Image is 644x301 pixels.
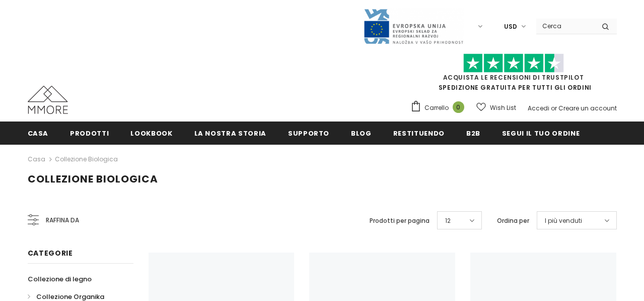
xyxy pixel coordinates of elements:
[502,122,580,144] a: Segui il tuo ordine
[551,104,557,112] span: or
[445,216,451,226] span: 12
[351,122,372,144] a: Blog
[504,22,517,32] span: USD
[443,73,584,82] a: Acquista le recensioni di TrustPilot
[536,19,594,33] input: Search Site
[463,53,564,73] img: Fidati di Pilot Stars
[28,129,49,138] span: Casa
[28,248,73,258] span: Categorie
[466,122,480,144] a: B2B
[528,104,549,112] a: Accedi
[70,129,109,138] span: Prodotti
[288,122,329,144] a: supporto
[46,215,79,226] span: Raffina da
[545,216,582,226] span: I più venduti
[351,129,372,138] span: Blog
[363,8,464,45] img: Javni Razpis
[194,129,266,138] span: La nostra storia
[28,153,45,165] a: Casa
[393,122,445,144] a: Restituendo
[393,129,445,138] span: Restituendo
[28,172,158,186] span: Collezione biologica
[370,216,430,226] label: Prodotti per pagina
[490,103,516,113] span: Wish List
[502,129,580,138] span: Segui il tuo ordine
[288,129,329,138] span: supporto
[476,99,516,116] a: Wish List
[453,101,464,113] span: 0
[28,86,68,114] img: Casi MMORE
[130,129,172,138] span: Lookbook
[28,274,92,284] span: Collezione di legno
[424,103,449,113] span: Carrello
[130,122,172,144] a: Lookbook
[558,104,617,112] a: Creare un account
[363,22,464,30] a: Javni Razpis
[466,129,480,138] span: B2B
[410,58,617,92] span: SPEDIZIONE GRATUITA PER TUTTI GLI ORDINI
[28,122,49,144] a: Casa
[55,155,118,163] a: Collezione biologica
[410,100,469,115] a: Carrello 0
[28,270,92,288] a: Collezione di legno
[194,122,266,144] a: La nostra storia
[70,122,109,144] a: Prodotti
[497,216,529,226] label: Ordina per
